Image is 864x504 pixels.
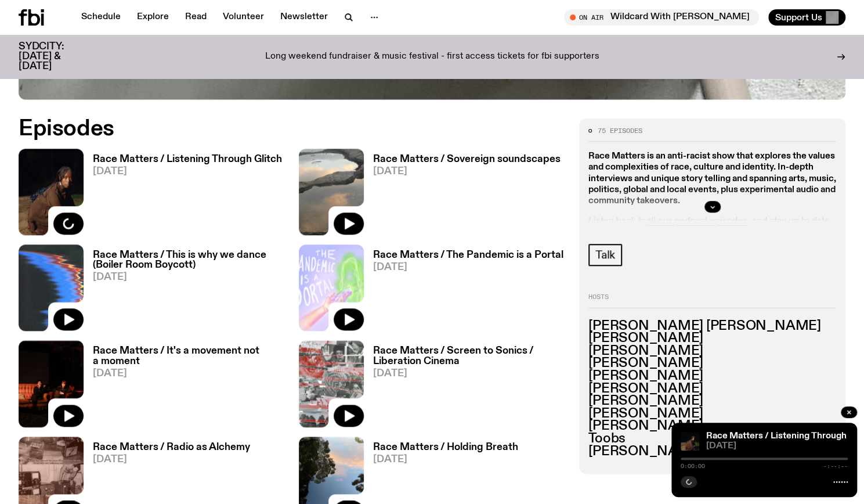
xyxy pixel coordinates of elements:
[588,433,836,445] h3: Toobs
[364,346,565,427] a: Race Matters / Screen to Sonics / Liberation Cinema[DATE]
[74,9,128,26] a: Schedule
[588,408,836,420] h3: [PERSON_NAME]
[19,340,84,427] img: A photo of Shareeka and Ethan speaking live at The Red Rattler, a repurposed warehouse venue. The...
[265,52,599,62] p: Long weekend fundraiser & music festival - first access tickets for fbi supporters
[588,420,836,433] h3: [PERSON_NAME]
[364,154,561,235] a: Race Matters / Sovereign soundscapes[DATE]
[373,455,518,465] span: [DATE]
[373,442,518,452] h3: Race Matters / Holding Breath
[588,370,836,383] h3: [PERSON_NAME]
[681,463,705,469] span: 0:00:00
[681,432,699,451] img: Fetle crouches in a park at night. They are wearing a long brown garment and looking solemnly int...
[216,9,271,26] a: Volunteer
[93,442,250,452] h3: Race Matters / Radio as Alchemy
[588,345,836,358] h3: [PERSON_NAME]
[93,455,250,465] span: [DATE]
[93,272,285,282] span: [DATE]
[93,250,285,270] h3: Race Matters / This is why we dance (Boiler Room Boycott)
[19,42,93,71] h3: SYDCITY: [DATE] & [DATE]
[564,9,759,26] button: On AirWildcard With [PERSON_NAME]
[588,152,836,206] strong: Race Matters is an anti-racist show that explores the values and complexities of race, culture an...
[84,346,285,427] a: Race Matters / It's a movement not a moment[DATE]
[588,320,836,333] h3: [PERSON_NAME] [PERSON_NAME]
[93,369,285,379] span: [DATE]
[588,294,836,308] h2: Hosts
[373,369,565,379] span: [DATE]
[93,154,282,164] h3: Race Matters / Listening Through Glitch
[273,9,335,26] a: Newsletter
[364,250,563,331] a: Race Matters / The Pandemic is a Portal[DATE]
[588,332,836,345] h3: [PERSON_NAME]
[19,244,84,331] img: A spectral view of a waveform, warped and glitched
[373,167,561,177] span: [DATE]
[19,118,565,139] h2: Episodes
[130,9,176,26] a: Explore
[706,442,848,451] span: [DATE]
[588,445,836,458] h3: [PERSON_NAME]
[373,250,563,260] h3: Race Matters / The Pandemic is a Portal
[93,167,282,177] span: [DATE]
[93,346,285,366] h3: Race Matters / It's a movement not a moment
[373,346,565,366] h3: Race Matters / Screen to Sonics / Liberation Cinema
[775,12,822,23] span: Support Us
[588,395,836,408] h3: [PERSON_NAME]
[588,357,836,370] h3: [PERSON_NAME]
[373,154,561,164] h3: Race Matters / Sovereign soundscapes
[595,249,615,261] span: Talk
[823,463,848,469] span: -:--:--
[588,383,836,395] h3: [PERSON_NAME]
[768,9,845,26] button: Support Us
[598,128,642,134] span: 75 episodes
[373,262,563,272] span: [DATE]
[299,149,364,235] img: A sandstone rock on the coast with puddles of ocean water. The water is clear, and it's reflectin...
[84,154,282,235] a: Race Matters / Listening Through Glitch[DATE]
[588,244,622,266] a: Talk
[178,9,214,26] a: Read
[84,250,285,331] a: Race Matters / This is why we dance (Boiler Room Boycott)[DATE]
